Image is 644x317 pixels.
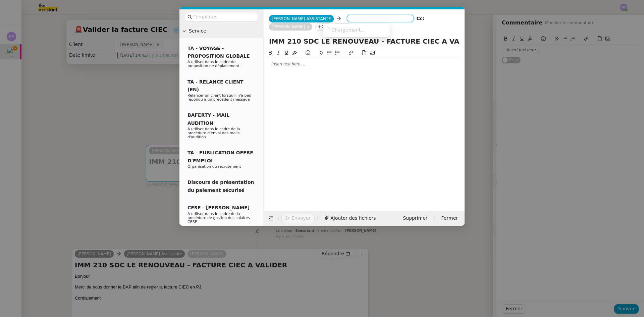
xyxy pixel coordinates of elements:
[437,214,462,223] button: Fermer
[441,214,458,222] span: Fermer
[187,164,241,169] span: Organisation du recrutement
[330,214,376,222] span: Ajouter des fichiers
[187,127,240,139] span: A utiliser dans le cadre de la procédure d'envoi des mails d'audition
[281,214,315,223] button: Envoyer
[269,23,312,31] nz-tag: [PERSON_NAME]
[179,24,263,38] div: Service
[399,214,431,223] button: Supprimer
[187,112,229,125] span: BAFERTY - MAIL AUDITION
[187,60,239,68] span: A utiliser dans le cadre de proposition de déplacement
[187,79,244,92] span: TA - RELANCE CLIENT (EN)
[187,93,251,102] span: Relancer un client lorsqu'il n'a pas répondu à un précédent message
[187,212,250,224] span: A utiliser dans le cadre de la procédure de gestion des salaires CESE
[187,179,254,193] span: Discours de présentation du paiement sécurisé
[187,150,253,163] span: TA - PUBLICATION OFFRE D'EMPLOI
[320,214,380,223] button: Ajouter des fichiers
[272,16,331,21] span: [PERSON_NAME] ASSISTANTE
[332,27,365,33] span: Chargement...
[187,46,250,59] span: TA - VOYAGE - PROPOSITION GLOBALE
[189,27,261,35] span: Service
[403,214,427,222] span: Supprimer
[269,36,459,46] input: Subject
[187,205,250,210] span: CESE - [PERSON_NAME]
[315,23,331,31] nz-tag: Cc:
[194,13,254,21] input: Templates
[417,16,425,21] strong: Cc:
